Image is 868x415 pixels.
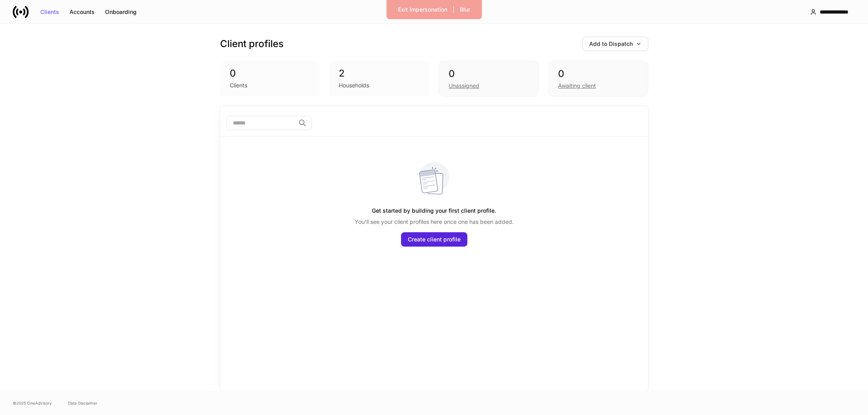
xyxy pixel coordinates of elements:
[339,81,369,89] div: Households
[449,67,528,80] div: 0
[64,6,100,18] button: Accounts
[220,38,284,50] h3: Client profiles
[339,67,419,80] div: 2
[589,41,642,47] div: Add to Dispatch
[548,61,648,97] div: 0Awaiting client
[355,218,514,226] p: You'll see your client profiles here once one has been added.
[398,7,447,12] div: Exit Impersonation
[393,3,453,16] button: Exit Impersonation
[230,67,310,80] div: 0
[455,3,475,16] button: Blur
[449,82,479,90] div: Unassigned
[558,67,638,80] div: 0
[439,61,538,97] div: 0Unassigned
[460,7,470,12] div: Blur
[230,81,247,89] div: Clients
[40,9,59,15] div: Clients
[35,6,64,18] button: Clients
[13,400,52,406] span: © 2025 OneAdvisory
[100,6,142,18] button: Onboarding
[558,82,596,90] div: Awaiting client
[372,204,496,218] h5: Get started by building your first client profile.
[70,9,95,15] div: Accounts
[401,232,467,247] button: Create client profile
[68,400,97,406] a: Data Disclaimer
[105,9,137,15] div: Onboarding
[408,237,461,242] div: Create client profile
[582,37,648,51] button: Add to Dispatch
